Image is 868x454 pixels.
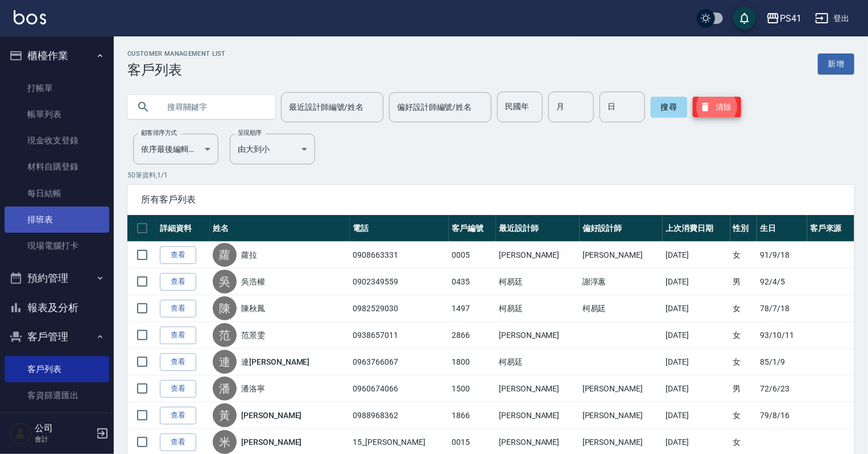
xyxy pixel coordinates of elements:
td: 92/4/5 [757,269,807,295]
td: [PERSON_NAME] [580,375,663,402]
a: 蘿拉 [241,249,257,261]
a: 潘洛寧 [241,383,265,394]
td: 男 [730,269,758,295]
div: 由大到小 [230,134,315,164]
button: save [733,7,756,30]
td: 91/9/18 [757,242,807,269]
label: 顧客排序方式 [141,129,177,137]
a: [PERSON_NAME] [241,410,301,421]
div: 米 [213,430,237,454]
td: [DATE] [663,375,730,402]
td: 女 [730,349,758,375]
button: 預約管理 [5,263,109,293]
h5: 公司 [35,423,93,434]
th: 偏好設計師 [580,215,663,242]
td: 0982529030 [350,295,449,322]
td: [PERSON_NAME] [496,322,580,349]
td: 93/10/11 [757,322,807,349]
th: 姓名 [210,215,350,242]
button: PS41 [762,7,806,30]
a: 客戶列表 [5,356,109,382]
td: 柯易廷 [496,295,580,322]
td: 79/8/16 [757,402,807,429]
div: 陳 [213,296,237,320]
td: [DATE] [663,242,730,269]
div: 依序最後編輯時間 [133,134,218,164]
td: [PERSON_NAME] [496,402,580,429]
td: [DATE] [663,322,730,349]
h3: 客戶列表 [127,62,226,78]
td: [PERSON_NAME] [496,242,580,269]
a: [PERSON_NAME] [241,436,301,448]
a: 材料自購登錄 [5,154,109,180]
img: Person [9,422,32,445]
td: 柯易廷 [496,349,580,375]
td: 78/7/18 [757,295,807,322]
td: 男 [730,375,758,402]
th: 上次消費日期 [663,215,730,242]
a: 每日結帳 [5,180,109,207]
a: 吳浩權 [241,276,265,287]
a: 查看 [160,353,196,371]
th: 最近設計師 [496,215,580,242]
a: 現場電腦打卡 [5,233,109,259]
td: [DATE] [663,295,730,322]
a: 卡券管理 [5,408,109,435]
a: 連[PERSON_NAME] [241,356,309,368]
button: 登出 [811,8,854,29]
th: 客戶編號 [449,215,496,242]
td: 1500 [449,375,496,402]
p: 50 筆資料, 1 / 1 [127,170,854,180]
a: 帳單列表 [5,101,109,127]
a: 查看 [160,300,196,317]
td: 1497 [449,295,496,322]
a: 查看 [160,407,196,424]
td: [DATE] [663,402,730,429]
button: 搜尋 [651,97,687,117]
p: 會計 [35,434,93,444]
h2: Customer Management List [127,50,226,57]
td: 0005 [449,242,496,269]
td: [PERSON_NAME] [580,402,663,429]
a: 客資篩選匯出 [5,382,109,408]
button: 報表及分析 [5,293,109,323]
td: 謝淳蕙 [580,269,663,295]
a: 查看 [160,327,196,344]
div: 范 [213,323,237,347]
div: 吳 [213,270,237,294]
td: 0902349559 [350,269,449,295]
th: 電話 [350,215,449,242]
td: 女 [730,402,758,429]
td: 0908663331 [350,242,449,269]
div: 潘 [213,377,237,401]
th: 生日 [757,215,807,242]
td: 0938657011 [350,322,449,349]
td: 柯易廷 [496,269,580,295]
a: 查看 [160,273,196,291]
td: [DATE] [663,349,730,375]
input: 搜尋關鍵字 [159,92,266,122]
td: 女 [730,295,758,322]
td: 85/1/9 [757,349,807,375]
td: 0988968362 [350,402,449,429]
label: 呈現順序 [238,129,262,137]
td: 女 [730,322,758,349]
td: 2866 [449,322,496,349]
td: [PERSON_NAME] [496,375,580,402]
td: 0960674066 [350,375,449,402]
div: PS41 [780,11,801,26]
a: 范景雯 [241,329,265,341]
th: 客戶來源 [807,215,854,242]
div: 黃 [213,403,237,427]
td: 0963766067 [350,349,449,375]
th: 性別 [730,215,758,242]
a: 新增 [818,53,854,75]
a: 查看 [160,246,196,264]
button: 櫃檯作業 [5,41,109,71]
a: 陳秋鳳 [241,303,265,314]
td: [DATE] [663,269,730,295]
a: 排班表 [5,207,109,233]
img: Logo [14,10,46,24]
button: 客戶管理 [5,322,109,352]
span: 所有客戶列表 [141,194,841,205]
